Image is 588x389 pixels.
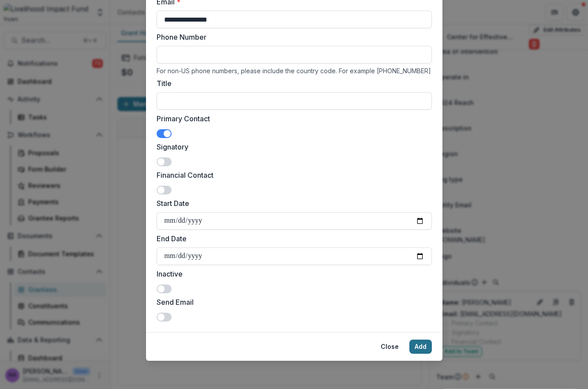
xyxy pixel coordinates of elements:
[157,113,427,124] label: Primary Contact
[157,142,427,152] label: Signatory
[157,198,427,209] label: Start Date
[157,233,427,244] label: End Date
[409,340,432,354] button: Add
[375,340,404,354] button: Close
[157,67,432,75] div: For non-US phone numbers, please include the country code. For example [PHONE_NUMBER]
[157,297,427,307] label: Send Email
[157,32,427,42] label: Phone Number
[157,269,427,279] label: Inactive
[157,170,427,180] label: Financial Contact
[157,78,427,89] label: Title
